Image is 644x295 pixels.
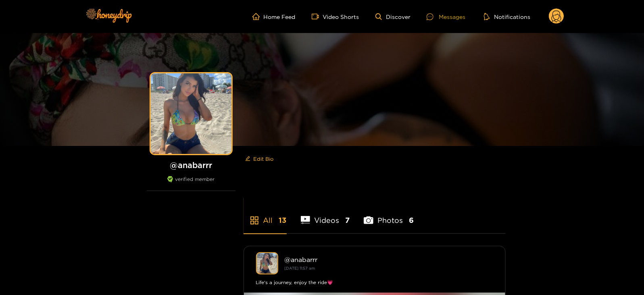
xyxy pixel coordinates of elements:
img: anabarrr [256,252,278,274]
span: Edit Bio [254,155,274,163]
div: Life's a journey, enjoy the ride💗 [256,278,493,287]
a: Discover [375,13,411,20]
li: All [244,197,287,233]
span: 7 [345,215,350,225]
span: home [252,13,264,20]
a: Home Feed [252,13,296,20]
div: Messages [427,12,465,21]
li: Photos [364,197,414,233]
li: Videos [301,197,350,233]
div: @ anabarrr [285,256,493,263]
span: 6 [409,215,414,225]
span: video-camera [312,13,323,20]
span: appstore [250,216,259,225]
button: editEdit Bio [244,152,275,165]
span: 13 [279,215,287,225]
small: [DATE] 11:57 am [285,266,315,270]
span: edit [245,156,250,162]
a: Video Shorts [312,13,359,20]
h1: @ anabarrr [147,160,236,170]
button: Notifications [481,12,533,21]
div: verified member [147,176,236,191]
